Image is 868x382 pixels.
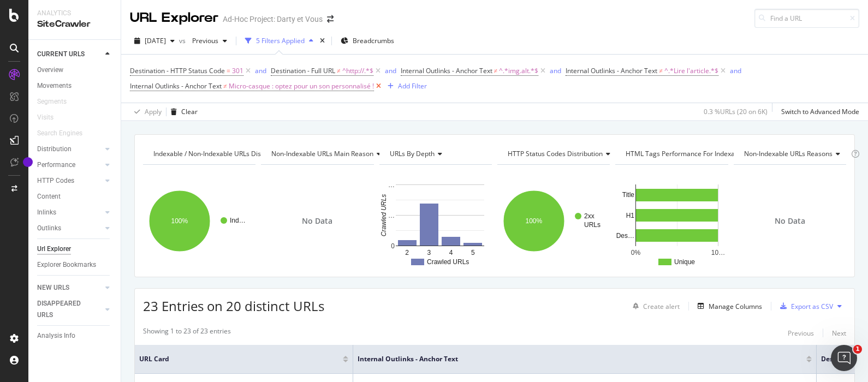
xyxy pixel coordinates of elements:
div: Movements [37,80,72,92]
div: Clear [181,107,198,116]
button: Create alert [628,297,680,315]
span: Breadcrumbs [353,36,394,45]
span: Previous [188,36,218,45]
a: Outlinks [37,223,102,234]
a: Explorer Bookmarks [37,259,113,271]
span: Non-Indexable URLs Reasons [744,149,833,158]
div: Explorer Bookmarks [37,259,96,271]
a: Segments [37,96,78,108]
a: Analysis Info [37,330,113,342]
span: = [227,66,230,75]
a: Movements [37,80,113,92]
text: Des… [616,232,634,240]
div: Overview [37,64,63,76]
svg: A chart. [379,174,490,268]
span: ^.*Lire l'article.*$ [664,63,718,79]
div: HTTP Codes [37,175,74,187]
button: Clear [167,103,198,121]
div: Showing 1 to 23 of 23 entries [143,326,231,339]
div: arrow-right-arrow-left [327,15,334,23]
text: … [388,212,395,219]
span: Internal Outlinks - Anchor Text [566,66,657,75]
div: times [318,35,327,46]
span: ^.*img.alt.*$ [499,63,538,79]
div: Analytics [37,9,112,18]
div: Switch to Advanced Mode [781,107,859,116]
text: Crawled URLs [427,258,469,266]
text: Title [622,191,635,199]
button: Previous [788,326,814,339]
a: NEW URLS [37,282,102,294]
svg: A chart. [497,174,608,268]
button: [DATE] [130,32,179,50]
div: Segments [37,96,67,108]
span: No Data [775,216,805,226]
div: Analysis Info [37,330,75,342]
text: 2 [405,249,409,256]
div: Performance [37,159,75,171]
div: Url Explorer [37,243,71,255]
div: 5 Filters Applied [256,36,305,45]
text: H1 [626,212,635,219]
button: and [730,65,741,76]
button: Apply [130,103,162,121]
text: 2xx [584,212,594,220]
span: Internal Outlinks - Anchor Text [130,81,222,91]
text: 0% [631,249,641,256]
svg: A chart. [143,174,254,268]
div: Search Engines [37,128,82,139]
a: Distribution [37,144,102,155]
span: 2025 Aug. 18th [145,36,166,45]
div: Ad-Hoc Project: Darty et Vous [223,14,323,25]
div: Manage Columns [709,302,762,311]
span: ≠ [337,66,341,75]
div: 0.3 % URLs ( 20 on 6K ) [704,107,768,116]
span: Internal Outlinks - Anchor Text [358,354,790,364]
div: and [385,66,396,75]
button: Add Filter [383,80,427,93]
span: ^http://.*$ [342,63,373,79]
button: and [255,65,266,76]
div: NEW URLS [37,282,69,294]
h4: Indexable / Non-Indexable URLs Distribution [151,145,303,163]
h4: HTML Tags Performance for Indexable URLs [623,145,777,163]
div: Add Filter [398,81,427,91]
div: and [255,66,266,75]
span: vs [179,36,188,45]
div: Next [832,329,846,338]
span: ≠ [223,81,227,91]
a: Inlinks [37,207,102,218]
text: Ind… [230,217,246,224]
span: URLs by Depth [390,149,435,158]
div: and [730,66,741,75]
a: Url Explorer [37,243,113,255]
span: Destination - HTTP Status Code [130,66,225,75]
div: Previous [788,329,814,338]
svg: A chart. [615,174,726,268]
button: Export as CSV [776,297,833,315]
text: URLs [584,221,601,229]
div: Inlinks [37,207,56,218]
div: SiteCrawler [37,18,112,31]
div: Create alert [643,302,680,311]
div: DISAPPEARED URLS [37,298,92,321]
text: Crawled URLs [380,194,388,236]
button: Switch to Advanced Mode [777,103,859,121]
button: and [385,65,396,76]
span: Non-Indexable URLs Main Reason [271,149,373,158]
span: ≠ [494,66,498,75]
span: Destination - Full URL [271,66,335,75]
a: Overview [37,64,113,76]
text: 4 [449,249,453,256]
text: 100% [171,217,188,225]
a: Content [37,191,113,202]
span: 301 [232,63,243,79]
text: Unique [674,258,695,266]
div: Tooltip anchor [23,157,33,167]
div: Outlinks [37,223,61,234]
text: 3 [427,249,431,256]
button: Breadcrumbs [336,32,399,50]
